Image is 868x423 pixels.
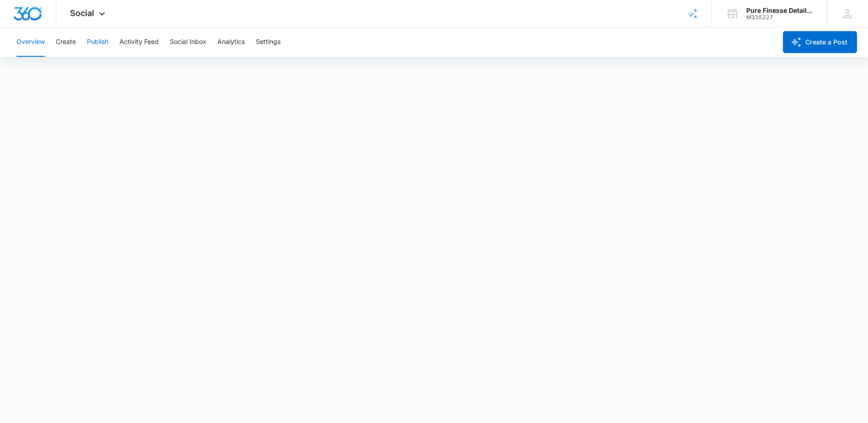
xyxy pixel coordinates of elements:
button: Create a Post [783,31,857,53]
div: account name [746,7,813,14]
button: Publish [87,27,108,57]
div: account id [746,14,813,21]
button: Create [56,27,76,57]
button: Analytics [217,27,245,57]
span: Social [70,8,94,18]
button: Overview [16,27,45,57]
button: Activity Feed [119,27,159,57]
button: Settings [256,27,280,57]
button: Social Inbox [170,27,206,57]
